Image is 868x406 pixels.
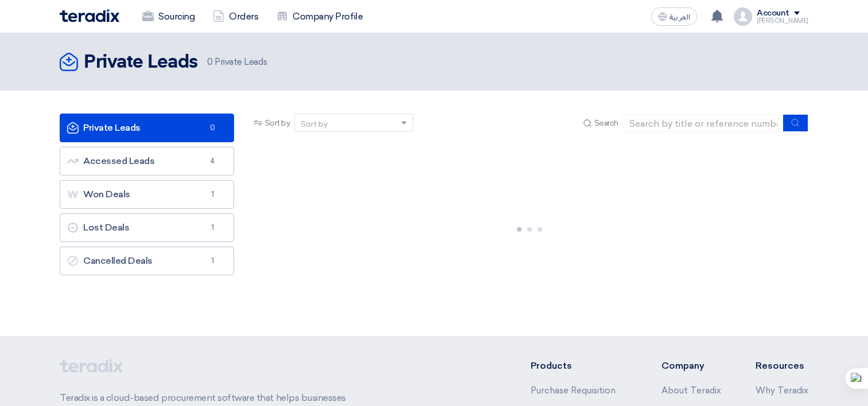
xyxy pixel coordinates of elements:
div: [PERSON_NAME] [757,18,808,24]
span: 1 [206,189,220,200]
li: Company [661,359,721,373]
a: Why Teradix [756,385,808,396]
div: Account [757,9,789,18]
a: Accessed Leads4 [60,147,234,175]
button: العربية [651,7,697,26]
a: Lost Deals1 [60,213,234,242]
span: Sort by [265,117,290,129]
a: Sourcing [133,4,204,29]
input: Search by title or reference number [623,115,784,132]
span: العربية [670,13,690,21]
span: 0 [207,57,213,67]
h2: Private Leads [84,51,198,74]
div: Sort by [301,118,328,130]
li: Resources [756,359,808,373]
a: Won Deals1 [60,180,234,209]
img: Teradix logo [60,9,119,22]
a: Orders [204,4,267,29]
span: 4 [206,155,220,167]
span: Private Leads [207,56,267,69]
span: 1 [206,222,220,233]
a: Cancelled Deals1 [60,247,234,275]
span: 0 [206,122,220,134]
a: About Teradix [661,385,721,396]
a: Private Leads0 [60,114,234,142]
span: 1 [206,255,220,267]
a: Purchase Requisition [531,385,616,396]
li: Products [531,359,628,373]
span: Search [594,117,618,129]
img: profile_test.png [734,7,752,26]
a: Company Profile [267,4,372,29]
